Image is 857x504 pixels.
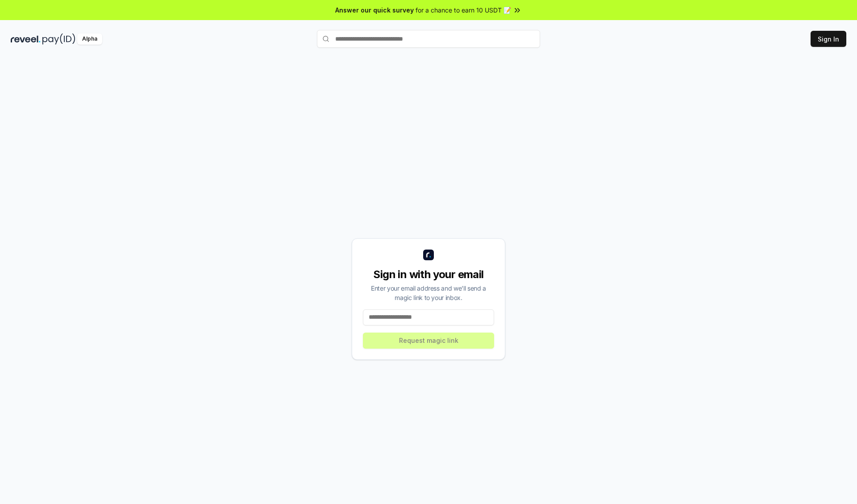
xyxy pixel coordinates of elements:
button: Sign In [811,31,846,47]
div: Alpha [77,33,102,45]
img: pay_id [42,33,75,45]
img: reveel_dark [11,33,41,45]
div: Enter your email address and we’ll send a magic link to your inbox. [363,283,494,302]
span: Answer our quick survey [335,5,414,15]
span: for a chance to earn 10 USDT 📝 [416,5,511,15]
img: logo_small [423,250,434,260]
div: Sign in with your email [363,267,494,282]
